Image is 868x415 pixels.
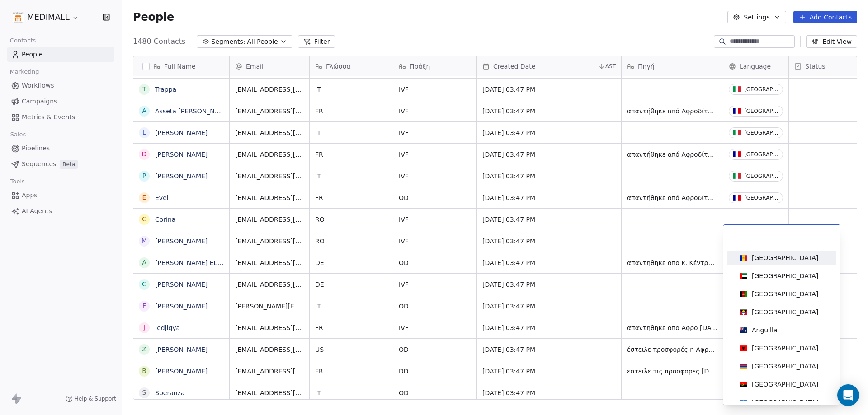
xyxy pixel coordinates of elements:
[752,398,818,407] div: [GEOGRAPHIC_DATA]
[752,289,818,298] div: [GEOGRAPHIC_DATA]
[752,380,818,389] div: [GEOGRAPHIC_DATA]
[752,308,818,317] div: [GEOGRAPHIC_DATA]
[752,253,818,262] div: [GEOGRAPHIC_DATA]
[752,271,818,280] div: [GEOGRAPHIC_DATA]
[752,326,777,335] div: Anguilla
[752,344,818,353] div: [GEOGRAPHIC_DATA]
[752,362,818,371] div: [GEOGRAPHIC_DATA]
